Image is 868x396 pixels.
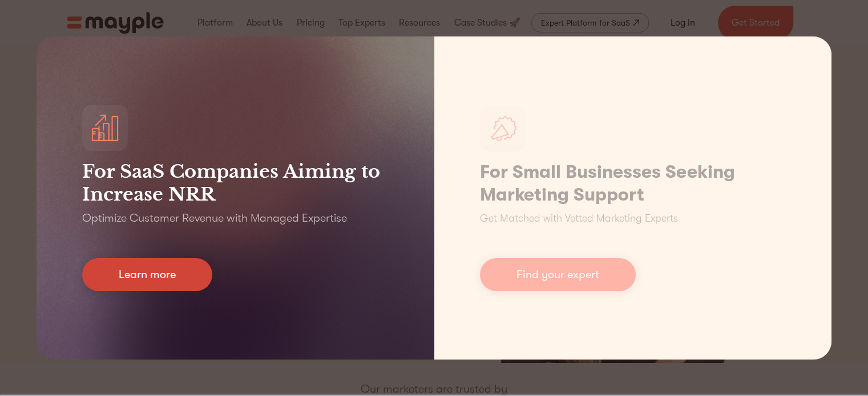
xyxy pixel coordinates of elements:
[82,210,347,226] p: Optimize Customer Revenue with Managed Expertise
[480,258,636,291] a: Find your expert
[480,161,786,206] h1: For Small Businesses Seeking Marketing Support
[82,160,389,206] h3: For SaaS Companies Aiming to Increase NRR
[480,211,678,226] p: Get Matched with Vetted Marketing Experts
[82,258,212,291] a: Learn more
